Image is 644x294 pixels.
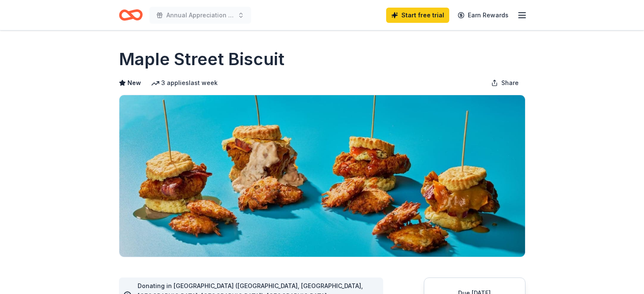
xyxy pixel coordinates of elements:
[119,5,143,25] a: Home
[151,78,218,88] div: 3 applies last week
[501,78,519,88] span: Share
[166,10,234,20] span: Annual Appreciation Dinner
[453,8,514,23] a: Earn Rewards
[127,78,141,88] span: New
[119,95,525,257] img: Image for Maple Street Biscuit
[149,7,251,24] button: Annual Appreciation Dinner
[386,8,449,23] a: Start free trial
[119,47,285,71] h1: Maple Street Biscuit
[484,74,525,91] button: Share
